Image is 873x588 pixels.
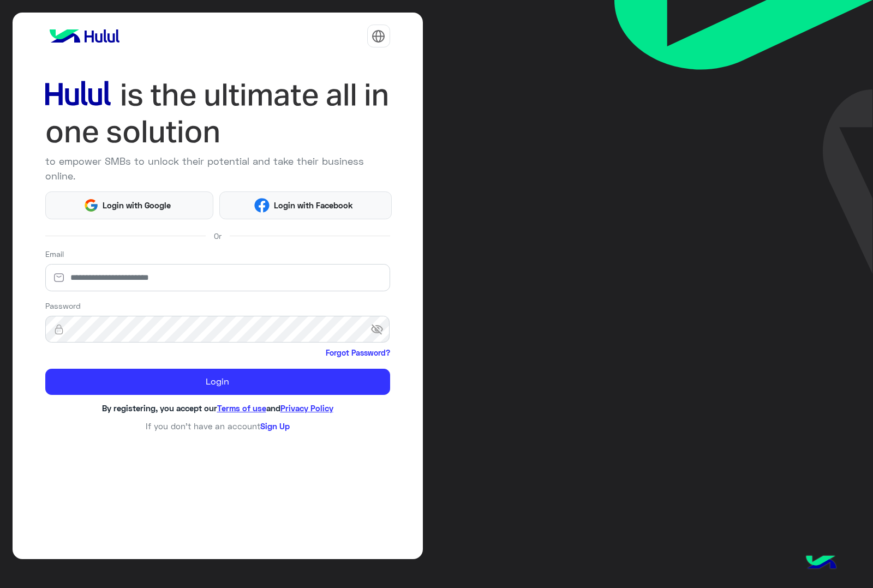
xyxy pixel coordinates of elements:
[45,300,81,311] label: Password
[802,544,840,583] img: hulul-logo.png
[102,403,217,413] span: By registering, you accept our
[99,199,175,212] span: Login with Google
[45,76,390,150] img: hululLoginTitle_EN.svg
[45,369,390,395] button: Login
[45,272,73,283] img: email
[45,421,390,431] h6: If you don’t have an account
[45,154,390,183] p: to empower SMBs to unlock their potential and take their business online.
[45,324,73,335] img: lock
[83,198,99,213] img: Google
[45,248,64,260] label: Email
[254,198,270,213] img: Facebook
[45,191,214,219] button: Login with Google
[45,25,124,47] img: logo
[280,403,333,413] a: Privacy Policy
[217,403,266,413] a: Terms of use
[270,199,357,212] span: Login with Facebook
[219,191,392,219] button: Login with Facebook
[260,421,290,431] a: Sign Up
[372,29,385,43] img: tab
[214,230,222,242] span: Or
[326,347,390,358] a: Forgot Password?
[266,403,280,413] span: and
[370,320,390,339] span: visibility_off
